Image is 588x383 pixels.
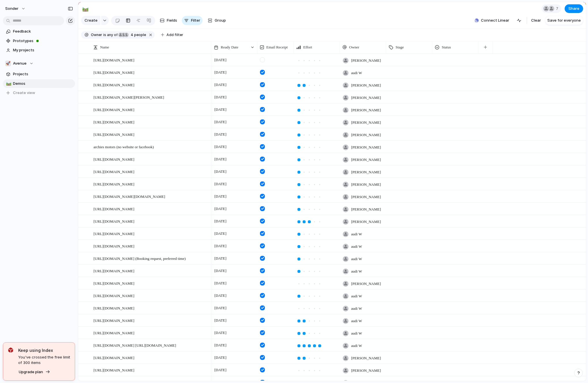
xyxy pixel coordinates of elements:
[351,244,362,249] span: audi W
[129,32,146,37] span: people
[3,37,75,45] a: Prototypes
[351,144,381,150] span: [PERSON_NAME]
[13,38,73,44] span: Prototypes
[5,61,11,66] div: 🚀
[93,181,134,187] span: [URL][DOMAIN_NAME]
[213,342,228,349] span: [DATE]
[93,205,134,212] span: [URL][DOMAIN_NAME]
[93,280,134,286] span: [URL][DOMAIN_NAME]
[213,255,228,262] span: [DATE]
[81,4,90,13] button: 🛤️
[93,168,134,175] span: [URL][DOMAIN_NAME]
[6,80,10,87] div: 🛤️
[103,32,106,37] span: is
[118,32,147,38] button: 4 people
[213,218,228,225] span: [DATE]
[213,205,228,212] span: [DATE]
[18,347,70,353] span: Keep using Index
[3,79,75,88] a: 🛤️Demos
[13,61,27,66] span: Avenue
[93,69,134,76] span: [URL][DOMAIN_NAME]
[351,206,381,212] span: [PERSON_NAME]
[213,305,228,311] span: [DATE]
[93,255,186,262] span: [URL][DOMAIN_NAME] (Booking request, preferred time)
[221,44,238,50] span: Ready Date
[93,367,134,373] span: [URL][DOMAIN_NAME]
[213,292,228,299] span: [DATE]
[13,71,73,77] span: Projects
[93,131,134,138] span: [URL][DOMAIN_NAME]
[213,354,228,361] span: [DATE]
[93,267,134,274] span: [URL][DOMAIN_NAME]
[93,354,134,361] span: [URL][DOMAIN_NAME]
[351,70,362,76] span: audi W
[351,368,381,373] span: [PERSON_NAME]
[81,16,100,25] button: Create
[351,269,362,274] span: audi W
[531,18,541,23] span: Clear
[93,329,134,336] span: [URL][DOMAIN_NAME]
[213,156,228,163] span: [DATE]
[351,120,381,125] span: [PERSON_NAME]
[13,81,73,87] span: Demos
[5,6,18,12] span: sonder
[213,193,228,200] span: [DATE]
[351,169,381,175] span: [PERSON_NAME]
[102,32,119,38] button: isany of
[100,44,109,50] span: Name
[167,18,177,23] span: Fields
[93,243,134,249] span: [URL][DOMAIN_NAME]
[351,306,362,311] span: audi W
[93,218,134,224] span: [URL][DOMAIN_NAME]
[3,27,75,36] a: Feedback
[17,368,52,376] button: Upgrade plan
[93,230,134,237] span: [URL][DOMAIN_NAME]
[91,32,102,37] span: Owner
[568,6,579,12] span: Share
[351,256,362,262] span: audi W
[93,94,164,100] span: [URL][DOMAIN_NAME][PERSON_NAME]
[93,193,165,200] span: [URL][DOMAIN_NAME][DOMAIN_NAME]
[351,318,362,324] span: audi W
[158,16,179,25] button: Fields
[213,280,228,287] span: [DATE]
[93,57,134,63] span: [URL][DOMAIN_NAME]
[93,317,134,324] span: [URL][DOMAIN_NAME]
[205,16,229,25] button: Group
[545,16,583,25] button: Save for everyone
[182,16,203,25] button: Filter
[215,18,226,23] span: Group
[213,230,228,237] span: [DATE]
[3,89,75,97] button: Create view
[351,95,381,101] span: [PERSON_NAME]
[191,18,200,23] span: Filter
[351,231,362,237] span: audi W
[351,331,362,336] span: audi W
[351,293,362,299] span: audi W
[351,182,381,187] span: [PERSON_NAME]
[3,70,75,78] a: Projects
[93,156,134,162] span: [URL][DOMAIN_NAME]
[213,367,228,373] span: [DATE]
[213,69,228,76] span: [DATE]
[13,47,73,53] span: My projects
[349,44,359,50] span: Owner
[529,16,543,25] button: Clear
[547,18,581,23] span: Save for everyone
[351,82,381,88] span: [PERSON_NAME]
[213,317,228,324] span: [DATE]
[351,281,381,287] span: [PERSON_NAME]
[213,181,228,187] span: [DATE]
[3,59,75,68] button: 🚀Avenue
[85,18,98,23] span: Create
[93,106,134,113] span: [URL][DOMAIN_NAME]
[351,343,362,349] span: audi W
[166,32,183,37] span: Add filter
[93,81,134,88] span: [URL][DOMAIN_NAME]
[213,143,228,150] span: [DATE]
[565,4,583,13] button: Share
[472,16,512,25] button: Connect Linear
[93,292,134,299] span: [URL][DOMAIN_NAME]
[93,143,154,150] span: archies motors (no website or facebook)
